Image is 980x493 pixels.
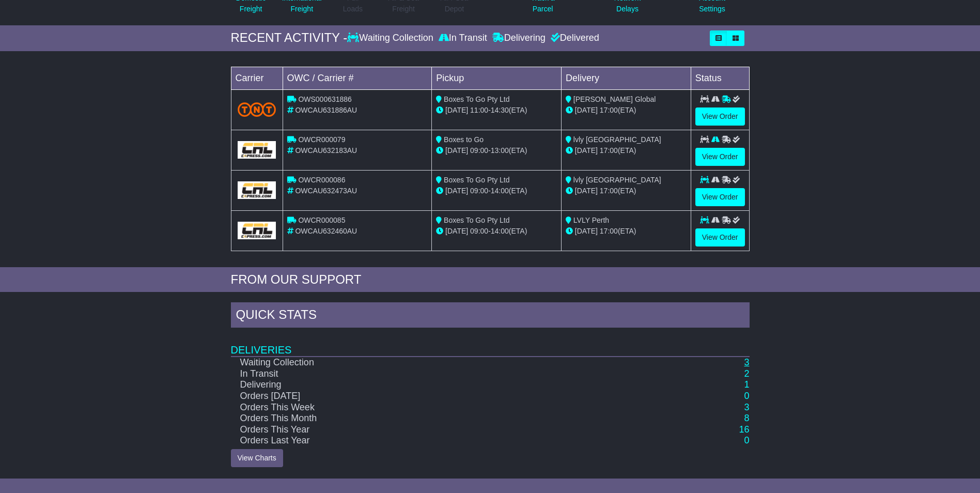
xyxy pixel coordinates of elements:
span: 09:00 [470,227,488,235]
a: 0 [744,391,749,401]
span: [DATE] [575,106,598,114]
span: [DATE] [575,187,598,195]
a: View Order [695,228,745,246]
td: OWC / Carrier # [283,67,432,89]
span: lvly [GEOGRAPHIC_DATA] [573,176,661,184]
span: OWCAU632460AU [295,227,357,235]
a: 3 [744,357,749,367]
div: FROM OUR SUPPORT [231,272,750,287]
span: Boxes To Go Pty Ltd [444,95,509,103]
div: (ETA) [566,105,687,116]
td: Pickup [432,67,562,89]
span: [PERSON_NAME] Global [573,95,656,103]
span: 09:00 [470,187,488,195]
a: 1 [744,379,749,390]
span: 13:00 [491,146,509,155]
span: Boxes To Go Pty Ltd [444,216,509,224]
td: Delivery [561,67,691,89]
div: RECENT ACTIVITY - [231,30,348,45]
td: Delivering [231,379,654,391]
span: 14:00 [491,187,509,195]
img: GetCarrierServiceLogo [238,141,276,159]
div: - (ETA) [436,145,557,156]
div: Delivered [548,33,599,44]
td: Carrier [231,67,283,89]
span: [DATE] [575,146,598,155]
div: - (ETA) [436,186,557,196]
div: (ETA) [566,226,687,237]
a: View Order [695,148,745,166]
span: lvly [GEOGRAPHIC_DATA] [573,135,661,144]
img: TNT_Domestic.png [238,102,276,116]
td: Orders This Year [231,424,654,436]
a: 0 [744,435,749,445]
a: 2 [744,368,749,379]
span: OWCAU632183AU [295,146,357,155]
a: 16 [739,424,749,435]
span: Boxes to Go [444,135,484,144]
img: GetCarrierServiceLogo [238,222,276,239]
a: View Order [695,107,745,126]
span: [DATE] [445,146,468,155]
span: OWCAU631886AU [295,106,357,114]
span: OWCAU632473AU [295,187,357,195]
td: Deliveries [231,330,750,357]
span: Boxes To Go Pty Ltd [444,176,509,184]
div: (ETA) [566,186,687,196]
div: In Transit [436,33,490,44]
div: Quick Stats [231,302,750,330]
span: 14:00 [491,227,509,235]
div: - (ETA) [436,226,557,237]
span: [DATE] [445,227,468,235]
a: View Order [695,188,745,206]
img: GetCarrierServiceLogo [238,181,276,199]
span: LVLY Perth [573,216,609,224]
a: View Charts [231,449,283,467]
span: OWCR000086 [298,176,345,184]
span: 14:30 [491,106,509,114]
div: - (ETA) [436,105,557,116]
span: 17:00 [600,146,618,155]
span: [DATE] [445,106,468,114]
span: OWS000631886 [298,95,352,103]
a: 8 [744,413,749,423]
div: Waiting Collection [347,33,435,44]
span: OWCR000079 [298,135,345,144]
span: OWCR000085 [298,216,345,224]
div: (ETA) [566,145,687,156]
span: 17:00 [600,187,618,195]
div: Delivering [490,33,548,44]
span: [DATE] [575,227,598,235]
span: [DATE] [445,187,468,195]
span: 11:00 [470,106,488,114]
span: 17:00 [600,227,618,235]
td: Status [691,67,749,89]
a: 3 [744,402,749,412]
td: Orders Last Year [231,435,654,446]
span: 09:00 [470,146,488,155]
td: In Transit [231,368,654,380]
span: 17:00 [600,106,618,114]
td: Orders This Week [231,402,654,413]
td: Orders [DATE] [231,391,654,402]
td: Waiting Collection [231,357,654,368]
td: Orders This Month [231,413,654,424]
